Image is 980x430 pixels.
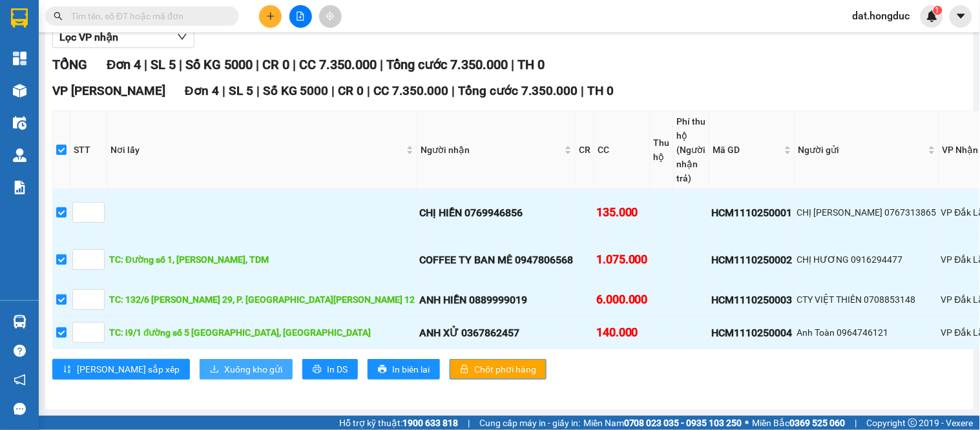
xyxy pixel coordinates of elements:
div: HCM1110250002 [712,252,793,268]
span: download [210,365,219,375]
span: TH 0 [517,57,545,72]
span: Miền Bắc [753,416,846,430]
span: Người nhận [421,143,562,157]
span: Lọc VP nhận [59,29,118,45]
img: warehouse-icon [13,84,26,97]
th: STT [70,111,107,189]
span: | [468,416,470,430]
td: HCM1110250004 [710,316,795,349]
span: Mã GD [713,143,782,157]
span: | [256,83,260,98]
sup: 1 [933,6,943,15]
span: | [293,57,296,72]
span: TỔNG [52,57,87,72]
span: SL 5 [229,83,253,98]
span: Cung cấp máy in - giấy in: [479,416,580,430]
th: Phí thu hộ (Người nhận trả) [674,111,710,189]
span: plus [266,12,275,21]
span: file-add [296,12,305,21]
img: warehouse-icon [13,148,26,162]
img: solution-icon [13,181,26,194]
span: | [179,57,182,72]
strong: 0369 525 060 [790,418,846,428]
span: Người gửi [798,143,926,157]
span: VP [PERSON_NAME] [52,83,165,98]
span: Đơn 4 [107,57,141,72]
span: Số KG 5000 [263,83,329,98]
button: Lọc VP nhận [52,27,194,48]
span: VP Nhận [943,143,979,157]
span: Tổng cước 7.350.000 [386,57,508,72]
td: HCM1110250001 [710,189,795,236]
button: caret-down [950,5,972,28]
button: aim [319,5,342,28]
span: lock [460,365,469,375]
img: dashboard-icon [13,52,26,65]
div: HCM1110250004 [712,325,793,341]
span: | [332,83,335,98]
td: HCM1110250003 [710,283,795,316]
span: | [855,416,857,430]
button: printerIn biên lai [368,359,440,380]
span: | [511,57,514,72]
span: Đơn 4 [185,83,219,98]
span: | [380,57,383,72]
img: icon-new-feature [926,10,938,22]
span: | [452,83,455,98]
span: In DS [327,362,348,376]
span: | [222,83,225,98]
input: Tìm tên, số ĐT hoặc mã đơn [71,9,224,23]
span: printer [313,365,322,375]
span: dat.hongduc [842,8,921,24]
span: Miền Nam [583,416,742,430]
div: TC: 132/6 [PERSON_NAME] 29, P. [GEOGRAPHIC_DATA][PERSON_NAME] 12 [109,292,415,307]
img: warehouse-icon [13,116,26,130]
span: question-circle [14,345,26,357]
span: Chốt phơi hàng [474,362,536,376]
div: Anh Toàn 0964746121 [797,325,937,340]
span: TH 0 [588,83,614,98]
strong: 1900 633 818 [402,418,458,428]
div: ANH HIỀN 0889999019 [419,292,573,308]
span: | [581,83,585,98]
th: Thu hộ [651,111,674,189]
span: SL 5 [151,57,176,72]
th: CR [576,111,594,189]
span: message [14,403,26,415]
span: copyright [908,418,917,427]
span: Nơi lấy [110,143,404,157]
span: | [144,57,147,72]
img: warehouse-icon [13,315,26,329]
span: Xuống kho gửi [224,362,282,376]
div: HCM1110250001 [712,205,793,221]
div: CHỊ [PERSON_NAME] 0767313865 [797,205,937,220]
td: HCM1110250002 [710,236,795,283]
span: | [256,57,259,72]
span: Số KG 5000 [185,57,253,72]
span: down [177,32,187,42]
span: CR 0 [339,83,364,98]
div: 140.000 [596,323,648,342]
span: CC 7.350.000 [374,83,449,98]
span: search [54,12,63,21]
strong: 0708 023 035 - 0935 103 250 [624,418,742,428]
div: CHỊ HIỀN 0769946856 [419,205,573,221]
span: Tổng cước 7.350.000 [459,83,578,98]
div: COFFEE TY BAN MÊ 0947806568 [419,252,573,268]
span: ⚪️ [745,420,749,425]
span: printer [378,365,387,375]
span: aim [326,12,335,21]
div: 1.075.000 [596,251,648,269]
div: ANH XỬ 0367862457 [419,325,573,341]
span: 1 [935,6,940,15]
span: notification [14,374,26,386]
span: Hỗ trợ kỹ thuật: [339,416,458,430]
div: 6.000.000 [596,291,648,309]
button: printerIn DS [302,359,358,380]
span: CC 7.350.000 [299,57,377,72]
div: CHỊ HƯƠNG 0916294477 [797,252,937,267]
span: In biên lai [392,362,430,376]
th: CC [594,111,651,189]
div: HCM1110250003 [712,292,793,308]
span: | [368,83,371,98]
